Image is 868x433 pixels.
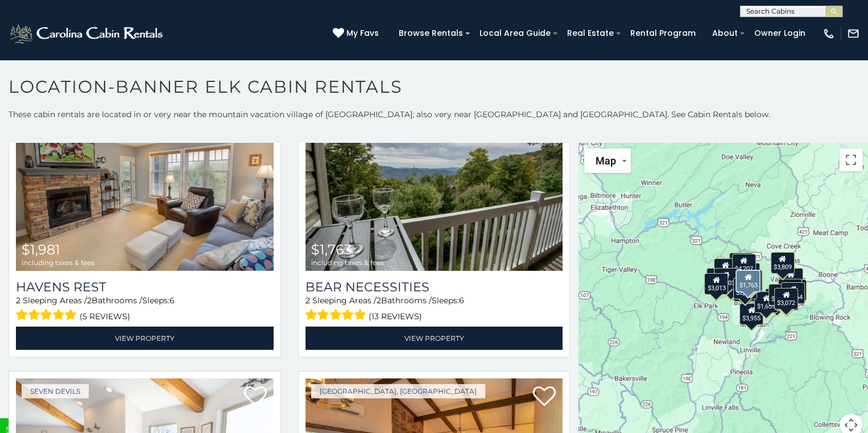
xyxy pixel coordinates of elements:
[305,98,563,270] a: Bear Necessities $1,763 including taxes & fees
[731,254,755,275] div: $4,207
[781,282,805,304] div: $2,164
[738,270,762,291] div: $1,067
[729,253,753,274] div: $1,502
[9,22,166,45] img: White-1-2.png
[16,98,274,270] img: Havens Rest
[778,279,802,300] div: $6,527
[311,241,352,258] span: $1,763
[16,279,274,295] a: Havens Rest
[706,24,743,42] a: About
[80,309,130,324] span: (5 reviews)
[377,295,381,306] span: 2
[596,155,616,167] span: Map
[774,288,798,310] div: $3,072
[704,273,728,295] div: $3,013
[770,252,794,274] div: $3,809
[346,27,379,39] span: My Favs
[305,98,563,270] img: Bear Necessities
[333,27,382,40] a: My Favs
[311,384,485,398] a: [GEOGRAPHIC_DATA], [GEOGRAPHIC_DATA]
[459,295,464,306] span: 6
[533,385,556,409] a: Add to favorites
[305,327,563,350] a: View Property
[16,327,274,350] a: View Property
[561,24,619,42] a: Real Estate
[22,384,89,398] a: Seven Devils
[16,295,274,324] div: Sleeping Areas / Bathrooms / Sleeps:
[305,279,563,295] a: Bear Necessities
[244,385,267,409] a: Add to favorites
[474,24,556,42] a: Local Area Guide
[768,284,792,306] div: $3,658
[305,295,310,306] span: 2
[170,295,175,306] span: 6
[87,295,92,306] span: 2
[584,149,631,173] button: Change map style
[840,149,862,171] button: Toggle fullscreen view
[735,270,760,292] div: $1,763
[305,295,563,324] div: Sleeping Areas / Bathrooms / Sleeps:
[847,27,859,40] img: mail-regular-white.png
[16,295,20,306] span: 2
[22,241,60,258] span: $1,981
[22,259,94,266] span: including taxes & fees
[739,303,763,325] div: $3,955
[733,278,757,299] div: $2,226
[754,291,778,313] div: $1,659
[393,24,469,42] a: Browse Rentals
[311,259,384,266] span: including taxes & fees
[625,24,701,42] a: Rental Program
[779,268,803,290] div: $2,700
[822,27,835,40] img: phone-regular-white.png
[713,258,737,280] div: $7,197
[16,98,274,270] a: Havens Rest $1,981 including taxes & fees
[369,309,422,324] span: (13 reviews)
[739,275,763,296] div: $3,619
[782,279,806,301] div: $1,981
[749,24,811,42] a: Owner Login
[714,268,738,290] div: $4,403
